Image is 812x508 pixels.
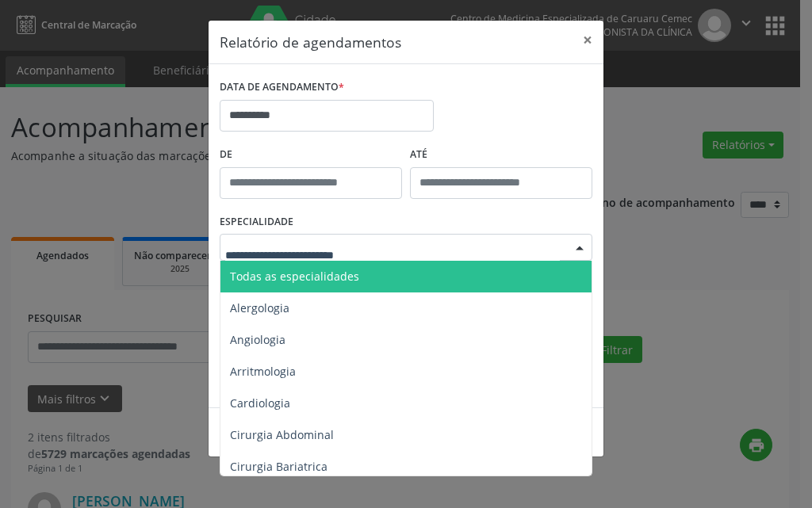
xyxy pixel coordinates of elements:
[230,332,285,347] span: Angiologia
[230,395,290,411] span: Cardiologia
[230,300,289,315] span: Alergologia
[230,364,296,379] span: Arritmologia
[410,143,592,167] label: ATÉ
[572,21,603,59] button: Close
[220,32,401,52] h5: Relatório de agendamentos
[230,269,359,284] span: Todas as especialidades
[220,75,344,100] label: DATA DE AGENDAMENTO
[230,459,327,474] span: Cirurgia Bariatrica
[230,427,334,442] span: Cirurgia Abdominal
[220,143,402,167] label: De
[220,210,293,235] label: ESPECIALIDADE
